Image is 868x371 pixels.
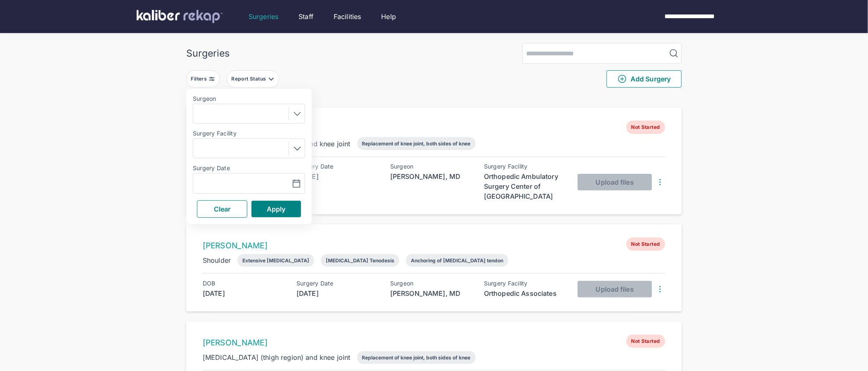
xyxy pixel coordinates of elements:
span: Upload files [596,285,634,293]
div: Report Status [231,76,268,82]
div: 2192 entries [186,94,682,104]
div: Surgeon [390,163,473,170]
div: [MEDICAL_DATA] Tenodesis [326,257,394,264]
a: Surgeries [249,12,278,21]
img: DotsThreeVertical.31cb0eda.svg [655,177,665,187]
button: Upload files [578,174,652,190]
img: DotsThreeVertical.31cb0eda.svg [655,284,665,294]
img: MagnifyingGlass.1dc66aab.svg [669,48,679,58]
span: Apply [267,205,286,213]
div: DOB [203,280,285,287]
a: [PERSON_NAME] [203,338,268,347]
div: [PERSON_NAME], MD [390,171,473,181]
div: [PERSON_NAME], MD [390,288,473,298]
div: Replacement of knee joint, both sides of knee [362,140,471,147]
img: faders-horizontal-grey.d550dbda.svg [209,76,215,82]
span: Not Started [626,335,665,348]
button: Filters [186,70,220,88]
span: Not Started [626,238,665,251]
div: Shoulder [203,255,231,265]
div: Anchoring of [MEDICAL_DATA] tendon [411,257,503,264]
span: Clear [214,205,231,213]
button: Clear [197,200,247,218]
div: Surgeries [186,48,230,59]
div: Extensive [MEDICAL_DATA] [242,257,309,264]
div: [DATE] [296,171,379,181]
span: Upload files [596,178,634,186]
label: Surgery Facility [193,130,305,137]
label: Surgeon [193,95,305,102]
span: Not Started [626,121,665,134]
button: Apply [251,201,301,217]
div: Surgery Date [296,280,379,287]
div: [DATE] [203,288,285,298]
img: kaliber labs logo [137,10,223,23]
label: Surgery Date [193,165,305,171]
div: [DATE] [296,288,379,298]
a: Staff [299,12,313,21]
a: Help [382,12,396,21]
div: Surgeon [390,280,473,287]
img: PlusCircleGreen.5fd88d77.svg [617,74,627,84]
div: Surgery Date [296,163,379,170]
span: Add Surgery [617,74,671,84]
button: Add Surgery [607,70,682,88]
div: [MEDICAL_DATA] (thigh region) and knee joint [203,352,351,362]
div: Surgery Facility [484,280,567,287]
a: Facilities [334,12,361,21]
img: filter-caret-down-grey.b3560631.svg [268,76,275,82]
div: Surgery Facility [484,163,567,170]
button: Report Status [227,70,279,88]
div: Orthopedic Associates [484,288,567,298]
div: Filters [191,76,209,82]
button: Upload files [578,281,652,297]
div: Orthopedic Ambulatory Surgery Center of [GEOGRAPHIC_DATA] [484,171,567,201]
div: Replacement of knee joint, both sides of knee [362,354,471,361]
a: [PERSON_NAME] [203,241,268,250]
